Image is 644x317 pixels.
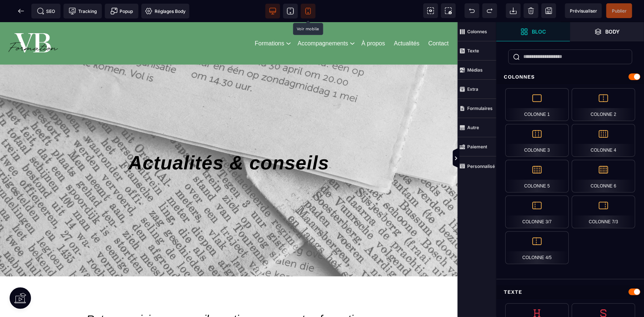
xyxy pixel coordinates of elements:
span: Enregistrer [541,3,556,18]
div: Colonne 6 [572,160,635,193]
span: Colonnes [458,22,496,41]
div: Colonne 4 [572,124,635,157]
div: Colonne 7/3 [572,196,635,228]
span: Médias [458,61,496,80]
span: Formulaires [458,99,496,118]
span: Nettoyage [524,3,538,18]
div: Colonne 3/7 [505,196,569,228]
span: Capture d'écran [441,3,456,18]
span: Métadata SEO [31,4,61,18]
a: Actualités [394,17,419,26]
span: Texte [458,41,496,61]
strong: Paiement [467,144,487,149]
a: Contact [428,17,449,26]
span: Voir mobile [301,4,316,18]
span: Rétablir [482,3,497,18]
div: Colonnes [496,70,644,84]
strong: Autre [467,125,479,130]
span: Aperçu [565,3,602,18]
a: Formations [255,17,284,26]
span: Enregistrer le contenu [606,3,632,18]
span: Extra [458,80,496,99]
span: Code de suivi [63,4,102,18]
strong: Extra [467,86,478,92]
span: Paiement [458,137,496,156]
span: Autre [458,118,496,137]
span: Ouvrir les blocs [496,22,570,41]
strong: Colonnes [467,29,487,34]
div: Colonne 2 [572,88,635,121]
span: SEO [37,7,55,15]
a: Accompagnements [297,17,348,26]
div: Colonne 4/5 [505,231,569,264]
strong: Personnalisé [467,163,495,169]
div: Texte [496,285,644,299]
div: Colonne 3 [505,124,569,157]
div: Colonne 5 [505,160,569,193]
span: Retour [14,4,28,18]
span: Publier [612,8,627,14]
strong: Body [606,29,620,34]
span: Afficher les vues [496,148,504,170]
span: Popup [110,7,133,15]
span: Ouvrir les calques [570,22,644,41]
span: Défaire [465,3,479,18]
span: Réglages Body [145,7,186,15]
span: Voir bureau [265,4,280,18]
span: Favicon [141,4,189,18]
span: Créer une alerte modale [105,4,138,18]
div: Actualités & conseils [11,129,447,152]
strong: Bloc [532,29,546,34]
span: Personnalisé [458,156,496,176]
strong: Texte [467,48,479,54]
span: Tracking [69,7,97,15]
span: Voir les composants [423,3,438,18]
img: 86a4aa658127570b91344bfc39bbf4eb_Blanc_sur_fond_vert.png [6,3,60,39]
span: Importer [506,3,521,18]
a: À propos [361,17,385,26]
strong: Formulaires [467,106,493,111]
div: Colonne 1 [505,88,569,121]
strong: Médias [467,67,483,73]
span: Voir tablette [283,4,298,18]
span: Prévisualiser [570,8,597,14]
